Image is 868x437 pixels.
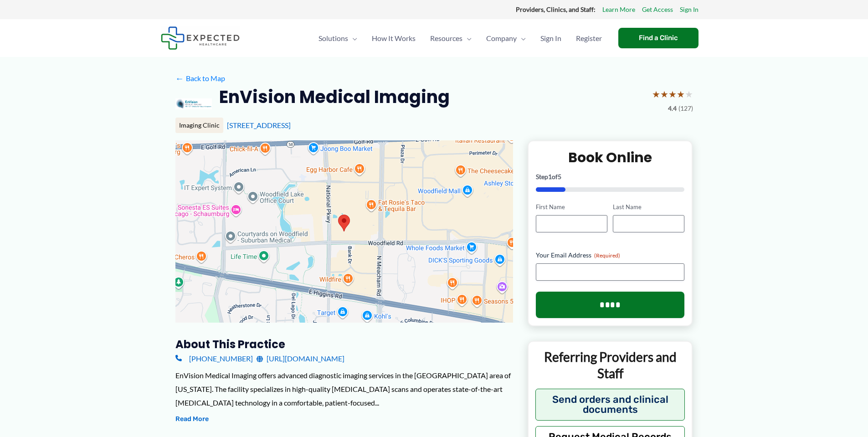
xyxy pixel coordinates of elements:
label: First Name [536,203,607,211]
span: 1 [548,173,552,180]
span: Menu Toggle [348,22,357,54]
h2: Book Online [536,149,685,166]
span: Menu Toggle [462,22,472,54]
span: ★ [677,86,685,103]
div: EnVision Medical Imaging offers advanced diagnostic imaging services in the [GEOGRAPHIC_DATA] are... [175,369,513,409]
a: Sign In [680,4,699,15]
a: CompanyMenu Toggle [479,22,533,54]
strong: Providers, Clinics, and Staff: [516,5,596,13]
a: Register [569,22,609,54]
h2: EnVision Medical Imaging [219,86,450,108]
span: Company [486,22,517,54]
button: Send orders and clinical documents [535,389,685,421]
label: Last Name [613,203,684,211]
p: Referring Providers and Staff [535,349,685,382]
p: Step of [536,174,685,180]
button: Read More [175,414,209,425]
a: Get Access [642,4,673,15]
label: Your Email Address [536,251,685,260]
span: Solutions [318,22,348,54]
span: (127) [678,103,693,114]
a: How It Works [365,22,423,54]
a: ←Back to Map [175,72,225,85]
a: Sign In [533,22,569,54]
a: [URL][DOMAIN_NAME] [257,352,344,365]
a: [STREET_ADDRESS] [227,121,291,129]
span: Menu Toggle [517,22,526,54]
img: Expected Healthcare Logo - side, dark font, small [161,26,240,50]
span: (Required) [594,252,620,259]
span: ★ [668,86,677,103]
span: ★ [652,86,660,103]
span: ★ [660,86,668,103]
a: Find a Clinic [618,28,699,48]
span: How It Works [372,22,416,54]
a: Learn More [602,4,635,15]
h3: About this practice [175,337,513,351]
nav: Primary Site Navigation [311,22,609,54]
a: SolutionsMenu Toggle [311,22,365,54]
span: 5 [558,173,561,180]
span: ← [175,74,184,82]
span: ★ [685,86,693,103]
a: [PHONE_NUMBER] [175,352,253,365]
span: 4.4 [668,103,677,114]
span: Resources [430,22,462,54]
a: ResourcesMenu Toggle [423,22,479,54]
span: Sign In [540,22,561,54]
span: Register [576,22,602,54]
div: Imaging Clinic [175,118,223,133]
